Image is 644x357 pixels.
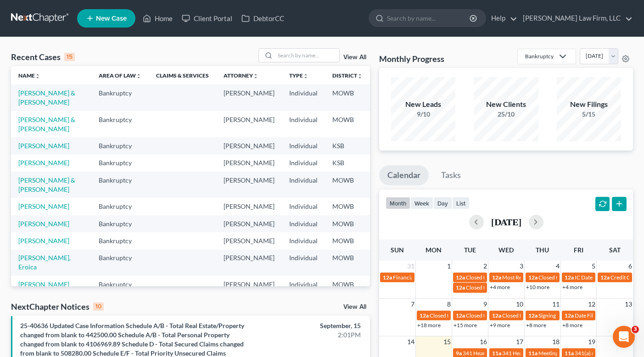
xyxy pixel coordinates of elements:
[216,276,282,302] td: [PERSON_NAME]
[587,336,596,347] span: 19
[18,159,69,167] a: [PERSON_NAME]
[391,110,455,119] div: 9/10
[624,299,633,310] span: 13
[11,51,75,62] div: Recent Cases
[491,217,521,227] h2: [DATE]
[526,284,549,290] a: +10 more
[565,350,574,357] span: 11a
[410,197,433,209] button: week
[216,232,282,249] td: [PERSON_NAME]
[343,54,366,61] a: View All
[565,274,574,281] span: 12a
[454,322,477,329] a: +15 more
[464,246,476,254] span: Tue
[91,276,149,302] td: Bankruptcy
[466,312,583,319] span: Closed for [PERSON_NAME] & [PERSON_NAME]
[417,322,441,329] a: +18 more
[282,137,325,154] td: Individual
[325,84,370,111] td: MOWB
[551,336,560,347] span: 18
[526,322,546,329] a: +8 more
[282,84,325,111] td: Individual
[479,336,488,347] span: 16
[96,15,127,22] span: New Case
[18,237,69,245] a: [PERSON_NAME]
[35,73,40,79] i: unfold_more
[600,274,610,281] span: 12a
[93,302,104,311] div: 10
[91,155,149,172] td: Bankruptcy
[18,89,75,106] a: [PERSON_NAME] & [PERSON_NAME]
[325,111,370,137] td: MOWB
[325,172,370,198] td: MOWB
[536,246,549,254] span: Thu
[551,299,560,310] span: 11
[466,284,590,291] span: Closed for [PERSON_NAME][GEOGRAPHIC_DATA]
[406,261,415,272] span: 31
[18,220,69,228] a: [PERSON_NAME]
[18,142,69,150] a: [PERSON_NAME]
[463,350,545,357] span: 341 Hearing for [PERSON_NAME]
[562,322,582,329] a: +8 more
[370,276,416,302] td: 13
[528,274,538,281] span: 12a
[253,330,361,340] div: 2:01PM
[557,99,621,110] div: New Filings
[391,246,404,254] span: Sun
[216,172,282,198] td: [PERSON_NAME]
[433,165,469,185] a: Tasks
[18,116,75,133] a: [PERSON_NAME] & [PERSON_NAME]
[325,250,370,276] td: MOWB
[370,232,416,249] td: 7
[325,198,370,215] td: MOWB
[498,246,514,254] span: Wed
[391,99,455,110] div: New Leads
[613,326,635,348] iframe: Intercom live chat
[502,312,571,319] span: Closed for [PERSON_NAME]
[282,232,325,249] td: Individual
[282,155,325,172] td: Individual
[538,312,621,319] span: Signing Date for [PERSON_NAME]
[370,84,416,111] td: 7
[538,274,607,281] span: Closed for [PERSON_NAME]
[379,165,429,185] a: Calendar
[224,72,258,79] a: Attorneyunfold_more
[387,10,471,27] input: Search by name...
[393,274,500,281] span: Financial Management for [PERSON_NAME]
[325,276,370,302] td: MOWB
[275,49,339,62] input: Search by name...
[482,261,488,272] span: 2
[456,274,465,281] span: 12a
[325,137,370,154] td: KSB
[565,312,574,319] span: 12a
[519,261,524,272] span: 3
[574,246,583,254] span: Fri
[18,280,84,297] a: [PERSON_NAME][GEOGRAPHIC_DATA]
[289,72,308,79] a: Typeunfold_more
[446,261,452,272] span: 1
[528,350,538,357] span: 11a
[627,261,633,272] span: 6
[216,250,282,276] td: [PERSON_NAME]
[282,215,325,232] td: Individual
[609,246,621,254] span: Sat
[91,250,149,276] td: Bankruptcy
[11,301,104,312] div: NextChapter Notices
[237,10,289,27] a: DebtorCC
[474,110,538,119] div: 25/10
[18,254,71,271] a: [PERSON_NAME], Eroica
[410,299,415,310] span: 7
[370,172,416,198] td: 13
[370,111,416,137] td: 13
[490,322,510,329] a: +9 more
[487,10,517,27] a: Help
[406,336,415,347] span: 14
[91,84,149,111] td: Bankruptcy
[253,73,258,79] i: unfold_more
[136,73,141,79] i: unfold_more
[515,299,524,310] span: 10
[149,66,216,84] th: Claims & Services
[91,215,149,232] td: Bankruptcy
[91,232,149,249] td: Bankruptcy
[357,73,363,79] i: unfold_more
